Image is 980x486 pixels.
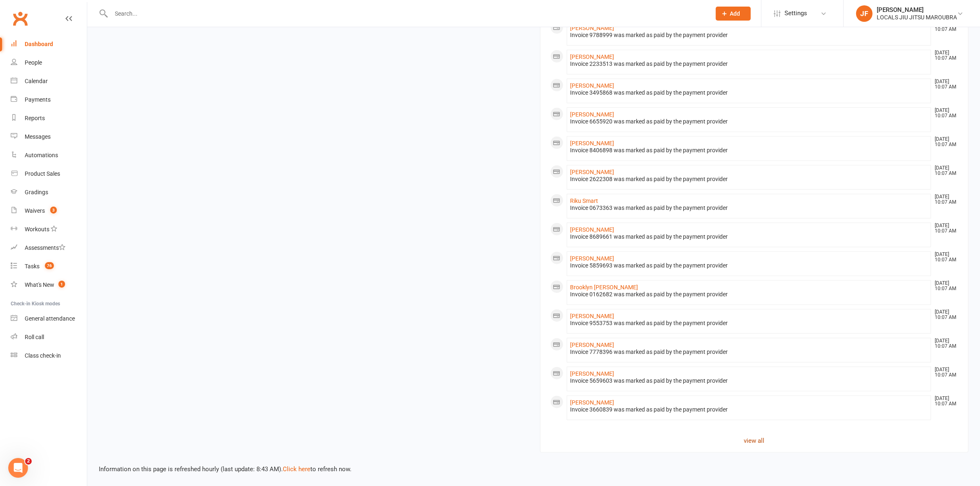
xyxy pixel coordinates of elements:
[931,396,958,407] time: [DATE] 10:07 AM
[11,257,87,276] a: Tasks 76
[11,53,87,72] a: People
[570,399,615,406] a: [PERSON_NAME]
[25,170,60,177] div: Product Sales
[570,291,928,298] div: Invoice 0162682 was marked as paid by the payment provider
[931,338,958,349] time: [DATE] 10:07 AM
[11,165,87,183] a: Product Sales
[570,205,928,212] div: Invoice 0673363 was marked as paid by the payment provider
[570,406,928,413] div: Invoice 3660839 was marked as paid by the payment provider
[10,8,30,29] a: Clubworx
[570,377,928,384] div: Invoice 5659603 was marked as paid by the payment provider
[570,118,928,125] div: Invoice 6655920 was marked as paid by the payment provider
[856,5,873,22] div: JF
[25,226,49,233] div: Workouts
[931,281,958,291] time: [DATE] 10:07 AM
[25,115,45,121] div: Reports
[25,334,44,340] div: Roll call
[11,276,87,294] a: What's New1
[11,239,87,257] a: Assessments
[570,140,615,146] a: [PERSON_NAME]
[25,281,54,288] div: What's New
[11,183,87,202] a: Gradings
[25,352,61,359] div: Class check-in
[931,137,958,147] time: [DATE] 10:07 AM
[570,25,615,31] a: [PERSON_NAME]
[570,176,928,183] div: Invoice 2622308 was marked as paid by the payment provider
[11,128,87,146] a: Messages
[25,207,45,214] div: Waivers
[570,169,615,175] a: [PERSON_NAME]
[570,284,638,291] a: Brooklyn [PERSON_NAME]
[570,32,928,39] div: Invoice 9788999 was marked as paid by the payment provider
[570,342,615,348] a: [PERSON_NAME]
[931,165,958,176] time: [DATE] 10:07 AM
[25,133,51,140] div: Messages
[11,72,87,91] a: Calendar
[25,152,58,158] div: Automations
[784,4,807,23] span: Settings
[25,458,32,465] span: 2
[570,233,928,240] div: Invoice 8689661 was marked as paid by the payment provider
[11,202,87,220] a: Waivers 3
[11,309,87,328] a: General attendance kiosk mode
[931,252,958,263] time: [DATE] 10:07 AM
[109,8,705,19] input: Search...
[11,91,87,109] a: Payments
[570,370,615,377] a: [PERSON_NAME]
[570,60,928,67] div: Invoice 2233513 was marked as paid by the payment provider
[87,453,980,474] div: Information on this page is refreshed hourly (last update: 8:43 AM). to refresh now.
[877,6,957,14] div: [PERSON_NAME]
[11,346,87,365] a: Class kiosk mode
[570,89,928,96] div: Invoice 3495868 was marked as paid by the payment provider
[25,59,42,66] div: People
[58,281,65,288] span: 1
[716,7,751,21] button: Add
[25,244,65,251] div: Assessments
[45,262,54,269] span: 76
[570,226,615,233] a: [PERSON_NAME]
[50,207,57,214] span: 3
[11,35,87,53] a: Dashboard
[931,50,958,61] time: [DATE] 10:07 AM
[570,147,928,154] div: Invoice 8406898 was marked as paid by the payment provider
[550,436,959,446] a: view all
[11,109,87,128] a: Reports
[931,194,958,205] time: [DATE] 10:07 AM
[570,349,928,356] div: Invoice 7778396 was marked as paid by the payment provider
[570,320,928,327] div: Invoice 9553753 was marked as paid by the payment provider
[570,53,615,60] a: [PERSON_NAME]
[570,198,598,204] a: Riku Smart
[25,96,51,103] div: Payments
[931,223,958,234] time: [DATE] 10:07 AM
[931,108,958,119] time: [DATE] 10:07 AM
[931,309,958,320] time: [DATE] 10:07 AM
[25,189,48,195] div: Gradings
[8,458,28,478] iframe: Intercom live chat
[283,465,310,473] a: Click here
[570,82,615,89] a: [PERSON_NAME]
[877,14,957,21] div: LOCALS JIU JITSU MAROUBRA
[11,146,87,165] a: Automations
[570,262,928,269] div: Invoice 5859693 was marked as paid by the payment provider
[25,315,75,322] div: General attendance
[11,328,87,346] a: Roll call
[25,263,40,270] div: Tasks
[931,367,958,378] time: [DATE] 10:07 AM
[931,79,958,90] time: [DATE] 10:07 AM
[730,10,740,17] span: Add
[570,111,615,118] a: [PERSON_NAME]
[570,313,615,319] a: [PERSON_NAME]
[25,78,48,84] div: Calendar
[11,220,87,239] a: Workouts
[570,255,615,262] a: [PERSON_NAME]
[25,41,53,47] div: Dashboard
